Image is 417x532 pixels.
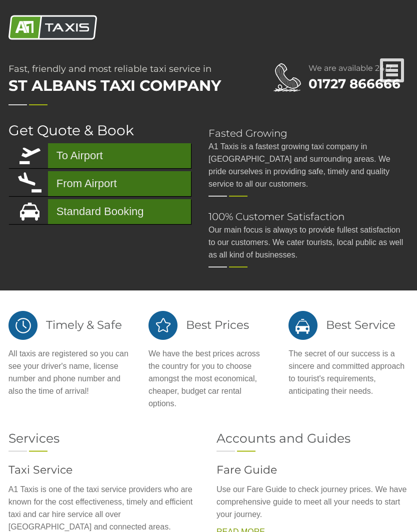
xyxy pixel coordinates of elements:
[8,15,97,40] img: A1 Taxis
[8,171,191,196] a: From Airport
[8,310,128,340] h2: Timely & Safe
[8,64,248,98] h1: Fast, friendly and most reliable taxi service in
[8,432,200,445] h2: Services
[8,347,128,397] p: All taxis are registered so you can see your driver's name, license number and phone number and a...
[308,76,400,92] a: 01727 866666
[216,432,408,445] h2: Accounts and Guides
[8,199,191,224] a: Standard Booking
[288,347,408,397] p: The secret of our success is a sincere and committed approach to tourist's requirements, anticipa...
[208,128,408,138] h2: Fasted Growing
[8,73,248,98] span: St Albans Taxi Company
[288,310,408,340] h2: Best Service
[380,58,404,84] a: Nav
[148,347,268,410] p: We have the best prices across the country for you to choose amongst the most economical, cheaper...
[8,123,192,137] h2: Get Quote & Book
[148,310,268,340] h2: Best Prices
[208,224,408,261] p: Our main focus is always to provide fullest satisfaction to our customers. We cater tourists, loc...
[216,465,408,476] h3: Fare Guide
[208,212,408,222] h2: 100% Customer Satisfaction
[8,143,191,168] a: To Airport
[216,481,408,523] p: Use our Fare Guide to check journey prices. We have comprehensive guide to meet all your needs to...
[308,64,408,72] h2: We are available 24/7
[8,465,200,476] h3: Taxi Service
[208,140,408,190] p: A1 Taxis is a fastest growing taxi company in [GEOGRAPHIC_DATA] and surrounding areas. We pride o...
